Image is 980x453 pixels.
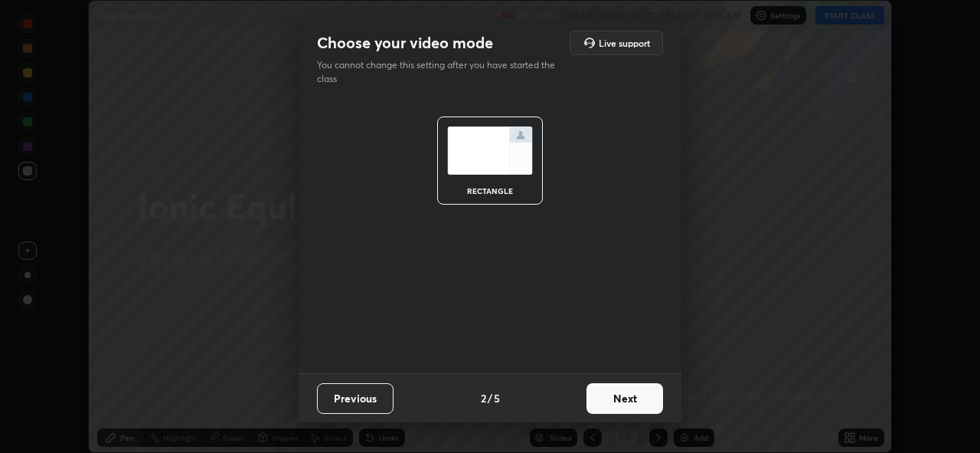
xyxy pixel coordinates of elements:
[447,126,533,175] img: normalScreenIcon.ae25ed63.svg
[317,33,493,53] h2: Choose your video mode
[317,58,565,86] p: You cannot change this setting after you have started the class
[494,390,500,406] h4: 5
[586,383,663,414] button: Next
[317,383,394,414] button: Previous
[481,390,486,406] h4: 2
[488,390,492,406] h4: /
[459,187,521,195] div: rectangle
[599,38,650,48] h5: Live support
